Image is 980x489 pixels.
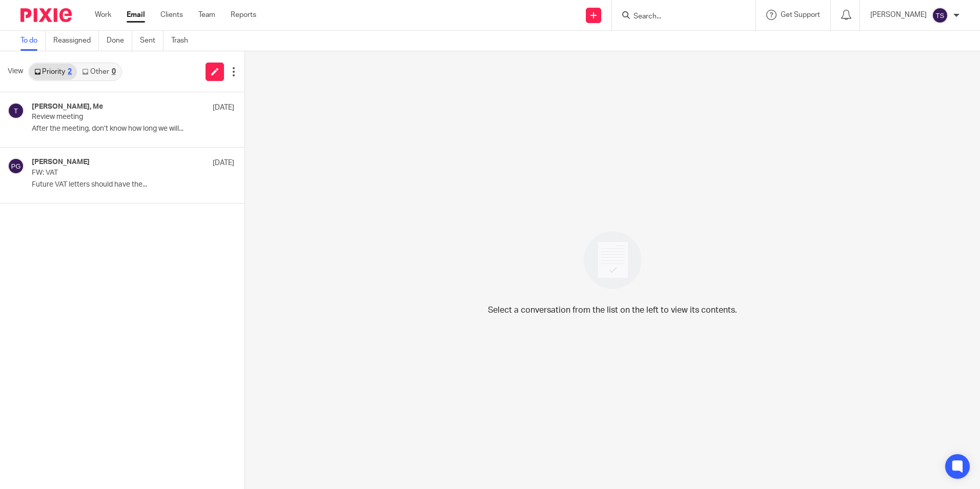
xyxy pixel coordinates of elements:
a: Trash [171,31,196,51]
p: Future VAT letters should have the... [32,180,234,189]
p: [PERSON_NAME] [870,10,927,20]
img: image [577,225,648,296]
a: Clients [160,10,183,20]
a: Reassigned [53,31,99,51]
span: View [8,66,23,77]
span: Get Support [781,11,820,18]
img: svg%3E [8,103,24,119]
p: Review meeting [32,113,194,121]
a: Team [198,10,215,20]
p: Select a conversation from the list on the left to view its contents. [488,304,737,316]
img: svg%3E [932,7,948,24]
h4: [PERSON_NAME] [32,158,90,167]
a: Done [107,31,132,51]
p: [DATE] [213,158,234,168]
input: Search [632,12,725,22]
a: Email [127,10,145,20]
p: [DATE] [213,103,234,113]
div: 0 [112,68,116,75]
p: FW: VAT [32,169,194,177]
p: After the meeting, don’t know how long we will... [32,125,234,133]
a: Other0 [77,64,120,80]
a: Reports [231,10,256,20]
a: Work [95,10,111,20]
a: To do [21,31,46,51]
img: Pixie [21,8,72,22]
h4: [PERSON_NAME], Me [32,103,103,111]
a: Sent [140,31,164,51]
img: svg%3E [8,158,24,174]
a: Priority2 [29,64,77,80]
div: 2 [68,68,72,75]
